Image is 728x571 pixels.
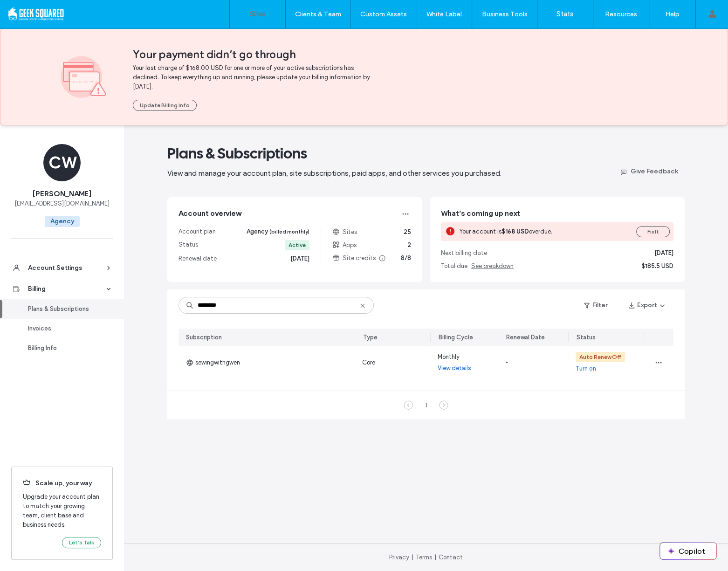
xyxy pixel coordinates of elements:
[416,554,432,561] a: Terms
[363,333,378,342] div: Type
[654,248,673,258] span: [DATE]
[14,199,110,208] span: [EMAIL_ADDRESS][DOMAIN_NAME]
[362,359,375,366] span: Core
[28,304,104,314] div: Plans & Subscriptions
[438,364,471,373] a: View details
[28,344,104,353] div: Billing Info
[404,227,411,237] span: 25
[167,144,307,163] span: Plans & Subscriptions
[441,248,487,258] span: Next billing date
[439,554,463,561] a: Contact
[28,263,104,273] div: Account Settings
[62,537,101,548] button: Let’s Talk
[612,164,685,179] button: Give Feedback
[179,240,198,250] span: Status
[360,10,407,18] label: Custom Assets
[471,262,514,269] span: See breakdown
[179,208,241,220] span: Account overview
[482,10,528,18] label: Business Tools
[332,227,357,237] span: Sites
[642,261,673,271] span: $185.5 USD
[28,324,104,333] div: Invoices
[506,333,545,342] div: Renewal Date
[332,241,357,250] span: Apps
[636,226,670,237] button: Fix It
[179,227,216,236] span: Account plan
[23,492,101,530] span: Upgrade your account plan to match your growing team, client base and business needs.
[441,261,514,271] span: Total due
[576,364,596,373] a: Turn on
[167,169,501,178] span: View and manage your account plan, site subscriptions, paid apps, and other services you purchased.
[250,10,266,18] label: Sites
[133,48,667,62] span: Your payment didn’t go through
[412,554,413,561] span: |
[186,333,222,342] div: Subscription
[620,298,673,313] button: Export
[426,10,462,18] label: White Label
[43,144,81,181] div: CW
[133,63,373,91] span: Your last charge of $168.00 USD for one or more of your active subscriptions has declined. To kee...
[575,298,617,313] button: Filter
[389,554,409,561] a: Privacy
[45,216,80,227] span: Agency
[290,254,309,263] span: [DATE]
[577,333,596,342] div: Status
[660,543,716,559] button: Copilot
[23,478,101,488] span: Scale up, your way
[460,228,552,235] span: Your account is overdue.
[438,352,460,362] span: Monthly
[556,10,574,18] label: Stats
[439,333,473,342] div: Billing Cycle
[420,399,432,411] div: 1
[179,254,217,263] span: Renewal date
[501,228,529,235] b: $168 USD
[186,358,240,367] span: sewingwithgwen
[605,10,637,18] label: Resources
[295,10,341,18] label: Clients & Team
[28,284,104,294] div: Billing
[407,241,411,250] span: 2
[579,353,621,361] div: Auto Renew Off
[332,254,386,263] span: Site credits
[434,554,436,561] span: |
[401,254,411,263] span: 8/8
[247,227,309,236] span: Agency
[288,241,306,249] div: Active
[21,7,41,15] span: Help
[133,100,197,111] button: Update Billing Info
[269,228,309,235] span: (billed monthly)
[666,10,680,18] label: Help
[505,359,508,366] span: -
[33,189,91,199] span: [PERSON_NAME]
[441,209,520,218] span: What’s coming up next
